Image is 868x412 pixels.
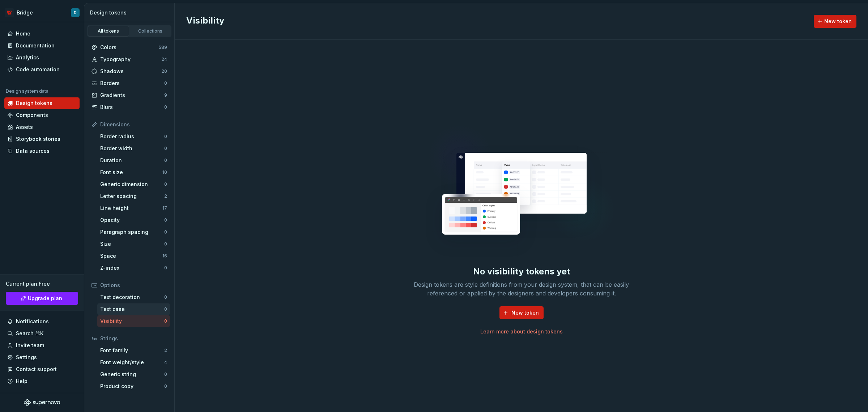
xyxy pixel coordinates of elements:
[158,45,167,50] div: 589
[4,145,80,157] a: Data sources
[97,238,170,250] a: Size0
[164,241,167,247] div: 0
[16,354,37,361] div: Settings
[164,306,167,312] div: 0
[4,328,80,339] button: Search ⌘K
[4,64,80,75] a: Code automation
[164,217,167,223] div: 0
[100,133,164,140] div: Border radius
[97,178,170,190] a: Generic dimension0
[824,18,852,25] span: New token
[100,80,164,87] div: Borders
[162,253,167,259] div: 16
[97,357,170,368] a: Font weight/style4
[89,89,170,101] a: Gradients9
[100,318,164,325] div: Visibility
[100,68,161,75] div: Shadows
[164,157,167,163] div: 0
[100,335,167,342] div: Strings
[100,157,164,164] div: Duration
[4,363,80,375] button: Contact support
[814,15,856,28] button: New token
[90,28,127,34] div: All tokens
[89,42,170,53] a: Colors589
[161,56,167,62] div: 24
[100,145,164,152] div: Border width
[97,345,170,356] a: Font family2
[97,226,170,238] a: Paragraph spacing0
[97,214,170,226] a: Opacity0
[4,340,80,351] a: Invite team
[97,167,170,178] a: Font size10
[164,371,167,377] div: 0
[4,133,80,145] a: Storybook stories
[100,371,164,378] div: Generic string
[1,5,82,20] button: BridgeD
[24,399,60,406] svg: Supernova Logo
[16,330,43,337] div: Search ⌘K
[164,265,167,271] div: 0
[16,30,30,37] div: Home
[97,381,170,392] a: Product copy0
[100,383,164,390] div: Product copy
[6,292,78,305] a: Upgrade plan
[100,252,162,260] div: Space
[97,250,170,262] a: Space16
[132,28,169,34] div: Collections
[511,309,539,316] span: New token
[100,306,164,313] div: Text case
[100,228,164,236] div: Paragraph spacing
[4,28,80,39] a: Home
[97,190,170,202] a: Letter spacing2
[164,348,167,353] div: 2
[100,121,167,128] div: Dimensions
[161,68,167,74] div: 20
[162,169,167,175] div: 10
[6,280,78,287] div: Current plan : Free
[100,104,164,111] div: Blurs
[4,316,80,327] button: Notifications
[100,359,164,366] div: Font weight/style
[100,282,167,289] div: Options
[16,147,50,155] div: Data sources
[97,143,170,154] a: Border width0
[164,318,167,324] div: 0
[4,121,80,133] a: Assets
[100,294,164,301] div: Text decoration
[164,229,167,235] div: 0
[406,280,637,298] div: Design tokens are style definitions from your design system, that can be easily referenced or app...
[16,112,48,119] div: Components
[100,264,164,272] div: Z-index
[164,383,167,389] div: 0
[97,303,170,315] a: Text case0
[100,193,164,200] div: Letter spacing
[480,328,563,335] a: Learn more about design tokens
[100,44,158,51] div: Colors
[100,347,164,354] div: Font family
[16,54,39,61] div: Analytics
[164,92,167,98] div: 9
[97,291,170,303] a: Text decoration0
[100,240,164,248] div: Size
[164,80,167,86] div: 0
[89,101,170,113] a: Blurs0
[16,66,60,73] div: Code automation
[164,360,167,365] div: 4
[97,262,170,274] a: Z-index0
[6,88,48,94] div: Design system data
[16,318,49,325] div: Notifications
[90,9,171,16] div: Design tokens
[164,146,167,151] div: 0
[16,378,27,385] div: Help
[89,77,170,89] a: Borders0
[16,42,55,49] div: Documentation
[4,52,80,63] a: Analytics
[5,8,14,17] img: 3f850d6b-8361-4b34-8a82-b945b4d8a89b.png
[162,205,167,211] div: 17
[164,134,167,139] div: 0
[17,9,33,16] div: Bridge
[16,135,60,143] div: Storybook stories
[100,205,162,212] div: Line height
[89,66,170,77] a: Shadows20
